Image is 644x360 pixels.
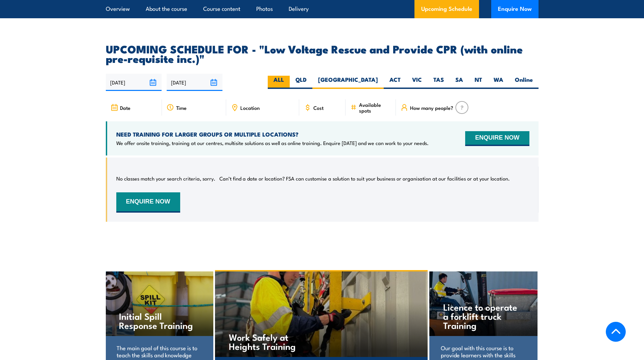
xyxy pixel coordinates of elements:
[116,140,429,146] p: We offer onsite training, training at our centres, multisite solutions as well as online training...
[119,311,199,330] h4: Initial Spill Response Training
[116,175,215,182] p: No classes match your search criteria, sorry.
[116,130,429,138] h4: NEED TRAINING FOR LARGER GROUPS OR MULTIPLE LOCATIONS?
[219,175,510,182] p: Can’t find a date or location? FSA can customise a solution to suit your business or organisation...
[120,105,130,111] span: Date
[488,76,509,89] label: WA
[268,76,290,89] label: ALL
[229,332,308,351] h4: Work Safely at Heights Training
[410,105,453,111] span: How many people?
[384,76,406,89] label: ACT
[313,105,324,111] span: Cost
[240,105,260,111] span: Location
[359,102,391,113] span: Available spots
[406,76,428,89] label: VIC
[428,76,450,89] label: TAS
[176,105,187,111] span: Time
[312,76,384,89] label: [GEOGRAPHIC_DATA]
[290,76,312,89] label: QLD
[450,76,469,89] label: SA
[465,131,529,146] button: ENQUIRE NOW
[167,74,222,91] input: To date
[443,302,523,330] h4: Licence to operate a forklift truck Training
[116,192,180,213] button: ENQUIRE NOW
[106,74,162,91] input: From date
[106,44,539,63] h2: UPCOMING SCHEDULE FOR - "Low Voltage Rescue and Provide CPR (with online pre-requisite inc.)"
[469,76,488,89] label: NT
[509,76,539,89] label: Online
